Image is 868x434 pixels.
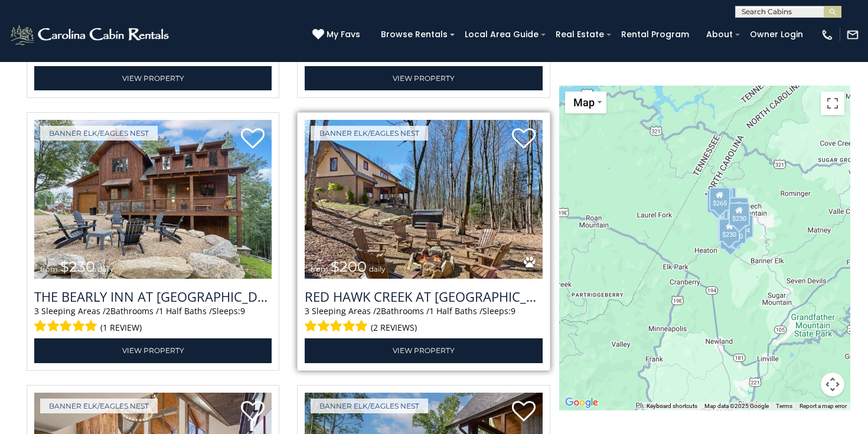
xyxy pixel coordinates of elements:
a: Banner Elk/Eagles Nest [40,399,158,413]
img: phone-regular-white.png [821,28,834,41]
div: $285 [707,190,728,213]
button: Map camera controls [821,373,844,396]
img: The Bearly Inn at Eagles Nest [34,120,272,279]
div: $230 [719,218,740,242]
h3: The Bearly Inn at Eagles Nest [34,288,272,305]
div: Sleeping Areas / Bathrooms / Sleeps: [34,305,272,335]
span: 1 Half Baths / [429,305,482,316]
div: $305 [717,219,739,243]
span: from [311,265,328,273]
img: Google [562,395,601,410]
span: from [40,265,58,273]
span: $230 [60,258,95,275]
span: (2 reviews) [371,320,417,335]
img: Red Hawk Creek at Eagles Nest [305,120,542,279]
a: View Property [305,338,542,363]
a: Add to favorites [512,400,536,425]
span: 3 [34,305,39,316]
span: 2 [106,305,110,316]
a: Browse Rentals [375,25,453,44]
div: $230 [729,203,750,226]
span: 3 [305,305,309,316]
a: The Bearly Inn at [GEOGRAPHIC_DATA] [34,288,272,305]
span: Map [573,96,595,109]
a: The Bearly Inn at Eagles Nest from $230 daily [34,120,272,279]
span: 2 [376,305,381,316]
a: Banner Elk/Eagles Nest [40,126,158,141]
a: Banner Elk/Eagles Nest [311,399,428,413]
span: 9 [240,305,245,316]
img: White-1-2.png [9,23,172,47]
span: 9 [511,305,515,316]
button: Toggle fullscreen view [821,92,844,115]
button: Keyboard shortcuts [647,402,697,410]
div: Sleeping Areas / Bathrooms / Sleeps: [305,305,542,335]
a: Owner Login [744,25,809,44]
span: $200 [331,258,367,275]
span: daily [97,265,114,273]
a: Banner Elk/Eagles Nest [311,126,428,141]
div: $215 [720,226,741,250]
a: Report a map error [800,403,847,409]
a: Terms (opens in new tab) [776,403,792,409]
a: View Property [34,66,272,90]
span: (1 review) [100,320,142,335]
a: Open this area in Google Maps (opens a new window) [562,395,601,410]
a: Rental Program [615,25,695,44]
span: daily [369,265,386,273]
a: My Favs [312,28,363,41]
div: $265 [709,187,730,211]
h3: Red Hawk Creek at Eagles Nest [305,288,542,305]
span: 1 Half Baths / [159,305,212,316]
a: Add to favorites [241,127,265,152]
a: Real Estate [550,25,610,44]
img: mail-regular-white.png [846,28,859,41]
span: Map data ©2025 Google [704,403,769,409]
a: Add to favorites [512,127,536,152]
a: About [700,25,739,44]
a: Red Hawk Creek at [GEOGRAPHIC_DATA] [305,288,542,305]
button: Change map style [565,92,606,113]
a: Local Area Guide [459,25,544,44]
a: Red Hawk Creek at Eagles Nest from $200 daily [305,120,542,279]
div: $250 [725,220,746,244]
span: My Favs [327,28,360,41]
a: View Property [305,66,542,90]
div: $200 [727,197,749,221]
a: View Property [34,338,272,363]
a: Add to favorites [241,400,265,425]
